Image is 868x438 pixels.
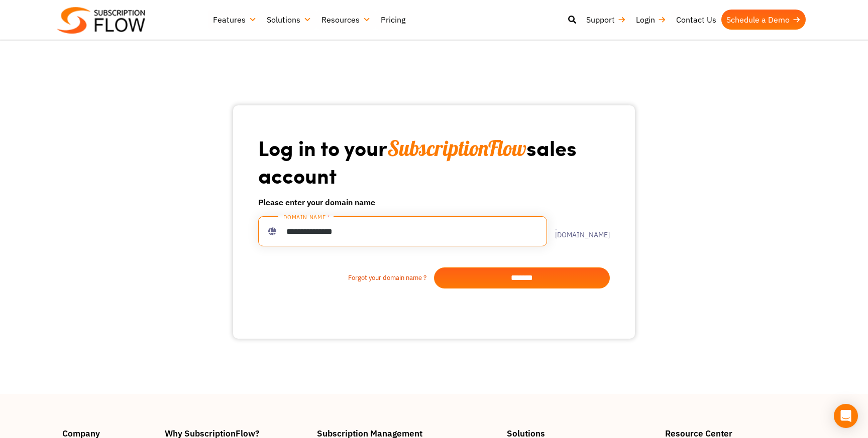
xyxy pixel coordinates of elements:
h4: Solutions [507,429,655,437]
h4: Resource Center [665,429,806,437]
a: Schedule a Demo [721,10,806,30]
a: Features [208,10,262,30]
h4: Subscription Management [317,429,497,437]
label: .[DOMAIN_NAME] [547,224,610,238]
a: Solutions [262,10,316,30]
h1: Log in to your sales account [258,134,610,188]
span: SubscriptionFlow [387,135,526,162]
a: Pricing [376,10,410,30]
div: Open Intercom Messenger [834,404,858,428]
h4: Why SubscriptionFlow? [165,429,307,437]
a: Support [581,10,631,30]
img: Subscriptionflow [57,7,145,34]
a: Contact Us [671,10,721,30]
h6: Please enter your domain name [258,196,610,208]
a: Login [631,10,671,30]
a: Forgot your domain name ? [258,273,434,283]
a: Resources [316,10,376,30]
h4: Company [62,429,155,437]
